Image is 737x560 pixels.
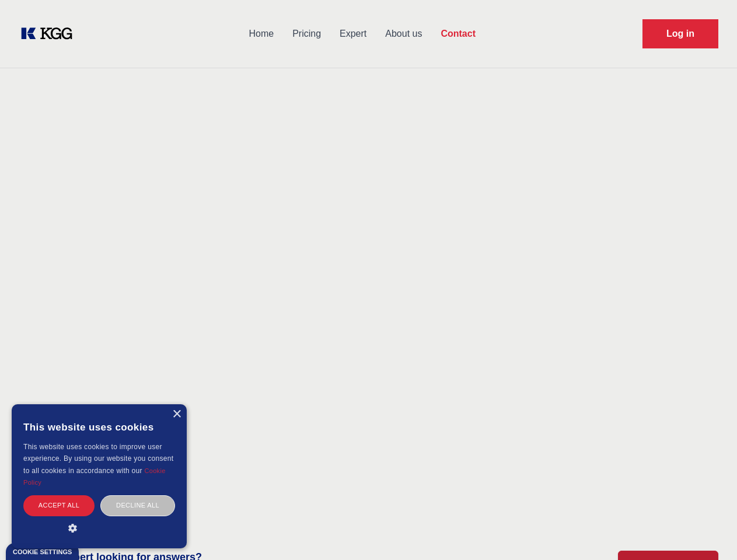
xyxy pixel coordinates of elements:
[100,495,175,516] div: Decline all
[19,24,82,43] a: KOL Knowledge Platform: Talk to Key External Experts (KEE)
[13,549,72,555] div: Cookie settings
[172,410,181,419] div: Close
[23,495,95,516] div: Accept all
[283,19,330,49] a: Pricing
[431,19,485,49] a: Contact
[679,504,737,560] iframe: Chat Widget
[23,467,166,486] a: Cookie Policy
[642,19,718,48] a: Request Demo
[23,443,173,475] span: This website uses cookies to improve user experience. By using our website you consent to all coo...
[376,19,431,49] a: About us
[330,19,376,49] a: Expert
[23,413,175,441] div: This website uses cookies
[239,19,283,49] a: Home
